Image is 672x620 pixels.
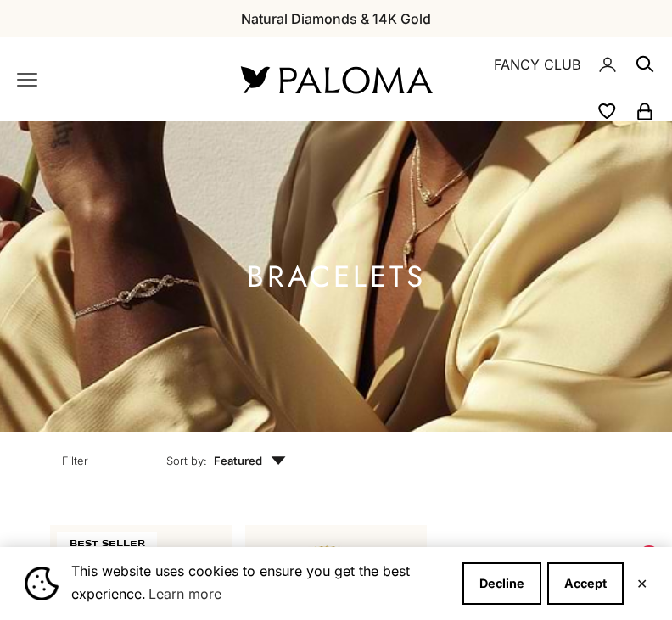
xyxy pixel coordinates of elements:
[146,581,224,606] a: Learn more
[25,567,59,600] img: Cookie banner
[214,452,286,469] span: Featured
[547,562,624,605] button: Accept
[462,562,541,605] button: Decline
[127,432,325,484] button: Sort by: Featured
[166,452,207,469] span: Sort by:
[23,432,127,484] button: Filter
[247,266,426,288] h1: Bracelets
[71,561,449,606] span: This website uses cookies to ensure you get the best experience.
[494,53,580,75] a: FANCY CLUB
[57,532,157,556] span: BEST SELLER
[241,8,431,30] p: Natural Diamonds & 14K Gold
[636,578,647,589] button: Close
[472,37,655,121] nav: Secondary navigation
[17,70,200,90] nav: Primary navigation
